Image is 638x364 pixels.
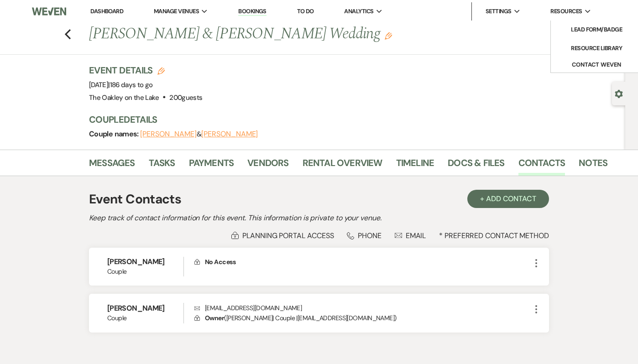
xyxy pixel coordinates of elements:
[140,130,197,138] button: [PERSON_NAME]
[486,7,512,16] span: Settings
[579,156,607,176] a: Notes
[90,7,123,15] a: Dashboard
[205,314,224,322] span: Owner
[189,156,234,176] a: Payments
[89,113,600,126] h3: Couple Details
[194,303,531,313] p: [EMAIL_ADDRESS][DOMAIN_NAME]
[107,303,183,313] h6: [PERSON_NAME]
[385,31,392,40] button: Edit
[108,80,152,89] span: |
[448,156,504,176] a: Docs & Files
[89,213,549,224] h2: Keep track of contact information for this event. This information is private to your venue.
[89,190,181,209] h1: Event Contacts
[107,257,183,267] h6: [PERSON_NAME]
[615,89,623,98] button: Open lead details
[201,130,258,138] button: [PERSON_NAME]
[154,7,199,16] span: Manage Venues
[555,25,638,34] li: Lead Form/Badge
[297,7,314,15] a: To Do
[169,93,202,102] span: 200 guests
[555,44,638,53] li: Resource Library
[347,231,382,240] div: Phone
[396,156,434,176] a: Timeline
[149,156,175,176] a: Tasks
[32,2,66,21] img: Weven Logo
[89,93,159,102] span: The Oakley on the Lake
[89,156,135,176] a: Messages
[231,231,334,240] div: Planning Portal Access
[194,313,531,323] p: ( [PERSON_NAME] | Couple | [EMAIL_ADDRESS][DOMAIN_NAME] )
[550,7,582,16] span: Resources
[107,267,183,276] span: Couple
[467,190,549,208] button: + Add Contact
[89,23,498,45] h1: [PERSON_NAME] & [PERSON_NAME] Wedding
[110,80,153,89] span: 186 days to go
[395,231,426,240] div: Email
[518,156,565,176] a: Contacts
[205,258,235,266] span: No Access
[89,64,203,77] h3: Event Details
[140,130,258,139] span: &
[89,129,140,139] span: Couple names:
[303,156,382,176] a: Rental Overview
[247,156,288,176] a: Vendors
[238,7,267,16] a: Bookings
[89,80,153,89] span: [DATE]
[344,7,373,16] span: Analytics
[89,231,549,240] div: * Preferred Contact Method
[107,313,183,323] span: Couple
